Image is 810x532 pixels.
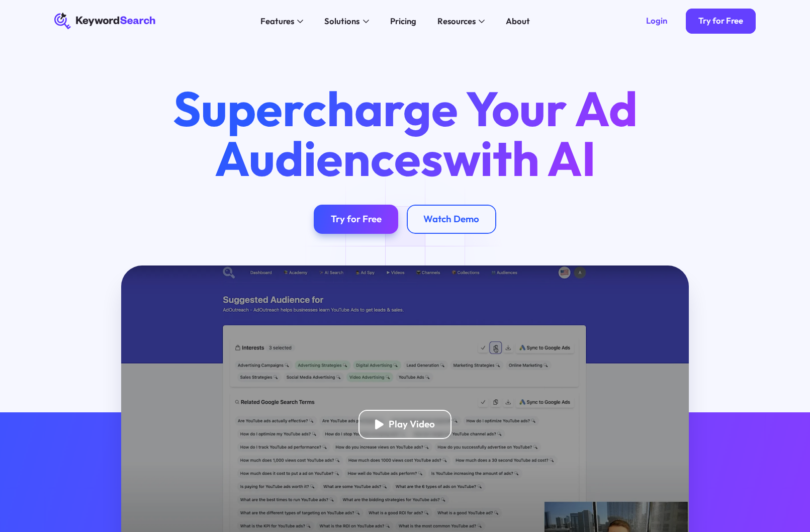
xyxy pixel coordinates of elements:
div: Solutions [324,15,359,27]
div: Play Video [389,418,435,430]
div: Login [646,16,667,26]
div: Resources [437,15,476,27]
a: About [500,13,536,29]
div: Watch Demo [423,213,479,225]
a: Try for Free [686,9,756,34]
a: Pricing [384,13,422,29]
a: Login [633,9,679,34]
div: About [506,15,530,27]
div: Features [260,15,294,27]
div: Try for Free [331,213,382,225]
span: with AI [443,128,596,189]
div: Try for Free [698,16,743,26]
div: Pricing [390,15,416,27]
a: Try for Free [314,205,398,234]
h1: Supercharge Your Ad Audiences [153,84,657,184]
